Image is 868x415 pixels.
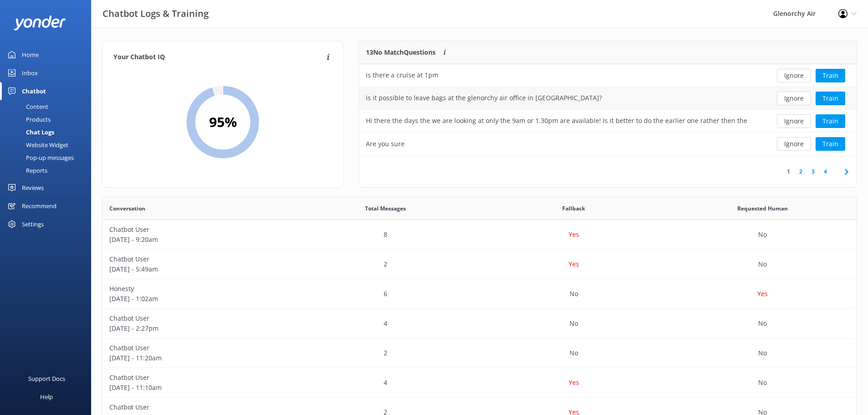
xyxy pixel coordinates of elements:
[22,215,44,233] div: Settings
[22,82,46,100] div: Chatbot
[5,138,68,151] div: Website Widget
[103,338,857,368] div: row
[40,388,53,406] div: Help
[570,318,578,328] p: No
[22,46,39,64] div: Home
[22,197,56,215] div: Recommend
[5,164,47,177] div: Reports
[384,348,387,358] p: 2
[758,259,767,269] p: No
[109,323,284,333] p: [DATE] - 2:27pm
[209,111,237,133] h2: 95 %
[109,204,145,213] span: Conversation
[103,220,857,250] div: row
[109,343,284,353] p: Chatbot User
[5,138,91,151] a: Website Widget
[816,137,845,151] button: Train
[366,116,749,126] div: Hi there the days the we are looking at only the 9am or 1.30pm are available! Is it better to do ...
[758,318,767,328] p: No
[14,15,66,31] img: yonder-white-logo.png
[109,294,284,304] p: [DATE] - 1:02am
[103,279,857,309] div: row
[384,378,387,388] p: 4
[109,225,284,235] p: Chatbot User
[777,137,811,151] button: Ignore
[819,167,832,176] a: 4
[22,64,38,82] div: Inbox
[5,113,91,126] a: Products
[109,235,284,245] p: [DATE] - 9:20am
[109,383,284,393] p: [DATE] - 11:10am
[5,113,51,126] div: Products
[757,289,768,299] p: Yes
[758,230,767,240] p: No
[365,204,406,213] span: Total Messages
[109,373,284,383] p: Chatbot User
[22,179,44,197] div: Reviews
[816,114,845,128] button: Train
[569,259,579,269] p: Yes
[384,318,387,328] p: 4
[366,139,405,149] div: Are you sure
[366,70,438,80] div: is there a cruise at 1pm
[570,348,578,358] p: No
[777,69,811,82] button: Ignore
[737,204,788,213] span: Requested Human
[384,230,387,240] p: 8
[359,133,857,155] div: row
[5,126,54,138] div: Chat Logs
[366,47,436,57] p: 13 No Match Questions
[795,167,807,176] a: 2
[5,126,91,138] a: Chat Logs
[569,378,579,388] p: Yes
[5,100,48,113] div: Content
[777,92,811,105] button: Ignore
[103,6,209,21] h3: Chatbot Logs & Training
[103,368,857,398] div: row
[569,230,579,240] p: Yes
[5,151,91,164] a: Pop-up messages
[359,110,857,133] div: row
[109,353,284,363] p: [DATE] - 11:20am
[782,167,795,176] a: 1
[562,204,585,213] span: Fallback
[359,64,857,87] div: row
[384,289,387,299] p: 6
[5,151,74,164] div: Pop-up messages
[103,250,857,279] div: row
[359,64,857,155] div: grid
[109,313,284,323] p: Chatbot User
[384,259,387,269] p: 2
[109,402,284,412] p: Chatbot User
[570,289,578,299] p: No
[807,167,819,176] a: 3
[109,254,284,264] p: Chatbot User
[103,309,857,338] div: row
[816,69,845,82] button: Train
[816,92,845,105] button: Train
[109,284,284,294] p: Honesty
[758,348,767,358] p: No
[109,264,284,274] p: [DATE] - 5:49am
[28,369,65,388] div: Support Docs
[366,93,602,103] div: is it possible to leave bags at the glenorchy air office in [GEOGRAPHIC_DATA]?
[113,52,324,62] h4: Your Chatbot IQ
[5,164,91,177] a: Reports
[758,378,767,388] p: No
[359,87,857,110] div: row
[777,114,811,128] button: Ignore
[5,100,91,113] a: Content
